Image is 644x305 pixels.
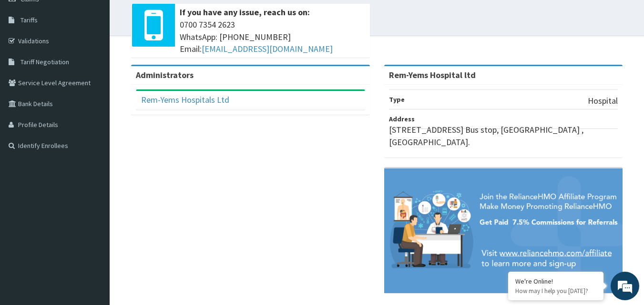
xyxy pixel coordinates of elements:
[389,124,618,148] p: [STREET_ADDRESS] Bus stop, [GEOGRAPHIC_DATA] , [GEOGRAPHIC_DATA].
[180,19,365,55] span: 0700 7354 2623 WhatsApp: [PHONE_NUMBER] Email:
[141,94,229,105] a: Rem-Yems Hospitals Ltd
[389,115,415,123] b: Address
[389,69,476,80] strong: Rem-Yems Hospital ltd
[515,287,596,295] p: How may I help you today?
[136,69,194,80] b: Administrators
[389,95,405,104] b: Type
[202,43,333,54] a: [EMAIL_ADDRESS][DOMAIN_NAME]
[20,16,38,24] span: Tariffs
[515,277,596,285] div: We're Online!
[180,7,310,18] b: If you have any issue, reach us on:
[384,168,623,293] img: provider-team-banner.png
[588,95,618,107] p: Hospital
[20,58,69,66] span: Tariff Negotiation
